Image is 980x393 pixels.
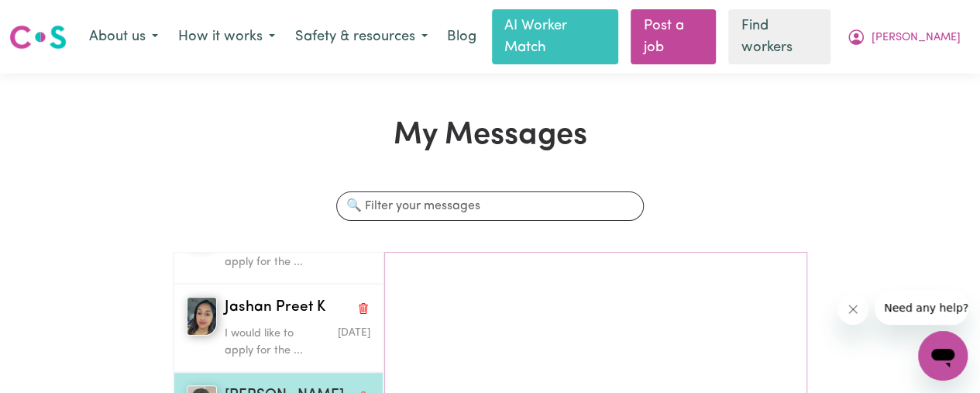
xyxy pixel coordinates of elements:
[336,191,645,221] input: 🔍 Filter your messages
[492,9,618,64] a: AI Worker Match
[728,9,830,64] a: Find workers
[285,21,438,53] button: Safety & resources
[187,297,218,336] img: Jashan Preet K
[918,331,968,381] iframe: Button to launch messaging window
[173,117,807,154] h1: My Messages
[872,29,961,47] span: [PERSON_NAME]
[174,284,383,372] button: Jashan Preet KJashan Preet KDelete conversationI would like to apply for the ...Message sent on J...
[225,297,325,319] span: Jashan Preet K
[9,11,94,23] span: Need any help?
[168,21,285,53] button: How it works
[356,298,370,319] button: Delete conversation
[438,20,486,54] a: Blog
[79,21,168,53] button: About us
[837,294,868,325] iframe: Close message
[9,19,67,55] a: Careseekers logo
[875,291,968,325] iframe: Message from company
[837,21,971,53] button: My Account
[338,328,370,338] span: Message sent on June 1, 2025
[225,237,322,271] p: I would like to apply for the ...
[9,23,67,51] img: Careseekers logo
[225,326,322,359] p: I would like to apply for the ...
[631,9,716,64] a: Post a job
